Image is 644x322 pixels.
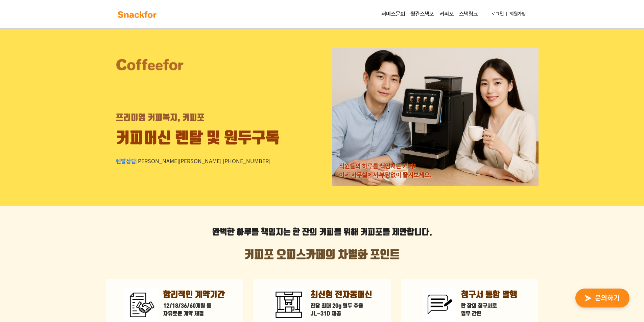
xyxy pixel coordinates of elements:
img: 렌탈 모델 사진 [332,48,539,186]
a: 로그인 [489,8,506,20]
strong: 완벽한 하루를 책임지는 한 잔의 커피 [212,227,334,238]
a: 커피포 [437,7,456,21]
div: 직원들의 하루를 책임지는 커피! 이제 사무실에서 부담없이 즐겨보세요. [339,162,432,179]
img: background-main-color.svg [116,9,159,20]
h2: 커피포 오피스카페의 차별화 포인트 [106,249,539,262]
p: 최신형 전자동머신 [311,289,372,301]
img: 계약기간 [124,288,158,321]
a: 회원가입 [507,8,528,20]
a: 스낵링크 [456,7,481,21]
img: 통합청구 [422,288,456,321]
p: 12/18/36/60개월 등 자유로운 계약 체결 [163,302,225,318]
a: 서비스문의 [379,7,408,21]
img: 커피포 로고 [116,58,184,71]
img: 전자동머신 [271,288,305,321]
p: 잔당 최대 20g 원두 추출 JL-31D 제공 [311,302,372,318]
a: 월간스낵포 [408,7,437,21]
div: 프리미엄 커피복지, 커피포 [116,112,205,124]
div: 커피머신 렌탈 및 원두구독 [116,127,280,150]
p: 청구서 통합 발행 [461,289,517,301]
p: 합리적인 계약기간 [163,289,225,301]
div: [PERSON_NAME][PERSON_NAME] [PHONE_NUMBER] [116,157,270,165]
p: 한 장의 청구서로 업무 간편 [461,302,517,318]
p: 를 위해 커피포를 제안합니다. [106,226,539,239]
span: 렌탈상담 [116,157,136,165]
